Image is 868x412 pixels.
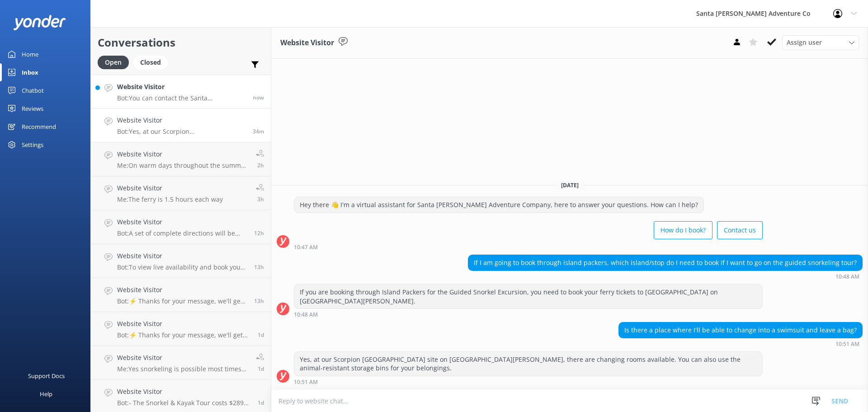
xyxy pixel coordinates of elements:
p: Me: The ferry is 1.5 hours each way [117,195,223,204]
div: Is there a place where I'll be able to change into a swimsuit and leave a bag? [619,322,862,338]
p: Bot: A set of complete directions will be included in your confirmation email. It is helpful to h... [117,229,247,237]
div: Support Docs [28,367,65,385]
p: Bot: ⚡ Thanks for your message, we'll get back to you as soon as we can. You're also welcome to k... [117,297,247,305]
strong: 10:51 AM [294,379,318,385]
span: 09:58pm 17-Aug-2025 (UTC -07:00) America/Tijuana [254,297,264,305]
div: Home [22,45,38,63]
a: Website VisitorBot:You can contact the Santa [PERSON_NAME] Adventure Co. team at [PHONE_NUMBER], ... [91,75,271,109]
h2: Conversations [98,34,264,51]
span: 09:20am 18-Aug-2025 (UTC -07:00) America/Tijuana [257,161,264,169]
span: 08:21am 18-Aug-2025 (UTC -07:00) America/Tijuana [257,195,264,203]
a: Website VisitorBot:⚡ Thanks for your message, we'll get back to you as soon as we can. You're als... [91,278,271,312]
div: If you are booking through Island Packers for the Guided Snorkel Excursion, you need to book your... [294,284,762,308]
div: Inbox [22,63,38,81]
h3: Website Visitor [280,37,334,49]
div: Reviews [22,99,43,118]
h4: Website Visitor [117,251,247,261]
span: 10:03pm 17-Aug-2025 (UTC -07:00) America/Tijuana [254,263,264,271]
a: Website VisitorBot:A set of complete directions will be included in your confirmation email. It i... [91,210,271,244]
h4: Website Visitor [117,387,251,397]
h4: Website Visitor [117,285,247,295]
div: Settings [22,136,43,154]
div: Assign User [782,35,859,50]
div: 10:51am 18-Aug-2025 (UTC -07:00) America/Tijuana [618,341,863,347]
button: How do I book? [654,221,712,239]
span: 09:07am 17-Aug-2025 (UTC -07:00) America/Tijuana [258,399,264,407]
div: 10:48am 18-Aug-2025 (UTC -07:00) America/Tijuana [294,311,763,317]
span: Assign user [787,38,822,47]
h4: Website Visitor [117,183,223,193]
p: Me: On warm days throughout the summer, there is no need to wear a westsuit. Most guests opt to w... [117,161,249,170]
div: If I am going to book through island packers, which island/stop do I need to book if I want to go... [468,255,862,270]
p: Bot: Yes, at our Scorpion [GEOGRAPHIC_DATA] site on [GEOGRAPHIC_DATA][PERSON_NAME], there are cha... [117,128,246,136]
h4: Website Visitor [117,82,246,92]
strong: 10:48 AM [294,312,318,317]
strong: 10:47 AM [294,245,318,250]
button: Contact us [717,221,763,239]
strong: 10:51 AM [835,341,859,347]
div: Recommend [22,118,56,136]
img: yonder-white-logo.png [14,15,66,30]
a: Website VisitorBot:Yes, at our Scorpion [GEOGRAPHIC_DATA] site on [GEOGRAPHIC_DATA][PERSON_NAME],... [91,109,271,142]
a: Website VisitorMe:The ferry is 1.5 hours each way3h [91,176,271,210]
div: Chatbot [22,81,44,99]
p: Bot: - The Snorkel & Kayak Tour costs $289 per person plus ferry transportation ($70 for adults, ... [117,399,251,407]
div: 10:51am 18-Aug-2025 (UTC -07:00) America/Tijuana [294,379,763,385]
span: 11:25am 18-Aug-2025 (UTC -07:00) America/Tijuana [253,94,264,101]
p: Bot: You can contact the Santa [PERSON_NAME] Adventure Co. team at [PHONE_NUMBER], or by emailing... [117,94,246,102]
span: [DATE] [556,181,584,189]
a: Website VisitorMe:Yes snorkeling is possible most times dependent on your tour choice and timing.... [91,346,271,380]
span: 09:12am 17-Aug-2025 (UTC -07:00) America/Tijuana [258,365,264,373]
a: Website VisitorBot:To view live availability and book your Santa [PERSON_NAME] Adventure tour, pl... [91,244,271,278]
h4: Website Visitor [117,353,249,363]
a: Open [98,57,133,67]
div: Yes, at our Scorpion [GEOGRAPHIC_DATA] site on [GEOGRAPHIC_DATA][PERSON_NAME], there are changing... [294,352,762,376]
h4: Website Visitor [117,217,247,227]
div: 10:48am 18-Aug-2025 (UTC -07:00) America/Tijuana [468,273,863,279]
div: Open [98,56,129,69]
div: 10:47am 18-Aug-2025 (UTC -07:00) America/Tijuana [294,244,763,250]
h4: Website Visitor [117,115,246,125]
div: Hey there 👋 I'm a virtual assistant for Santa [PERSON_NAME] Adventure Company, here to answer you... [294,197,703,213]
p: Me: Yes snorkeling is possible most times dependent on your tour choice and timing. If you were o... [117,365,249,373]
p: Bot: To view live availability and book your Santa [PERSON_NAME] Adventure tour, please visit [UR... [117,263,247,271]
a: Website VisitorMe:On warm days throughout the summer, there is no need to wear a westsuit. Most g... [91,142,271,176]
strong: 10:48 AM [835,274,859,279]
span: 09:34am 17-Aug-2025 (UTC -07:00) America/Tijuana [258,331,264,339]
span: 10:51am 18-Aug-2025 (UTC -07:00) America/Tijuana [253,128,264,135]
div: Help [40,385,52,403]
h4: Website Visitor [117,149,249,159]
a: Closed [133,57,172,67]
span: 10:32pm 17-Aug-2025 (UTC -07:00) America/Tijuana [254,229,264,237]
a: Website VisitorBot:⚡ Thanks for your message, we'll get back to you as soon as we can. You're als... [91,312,271,346]
h4: Website Visitor [117,319,251,329]
div: Closed [133,56,168,69]
p: Bot: ⚡ Thanks for your message, we'll get back to you as soon as we can. You're also welcome to k... [117,331,251,339]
